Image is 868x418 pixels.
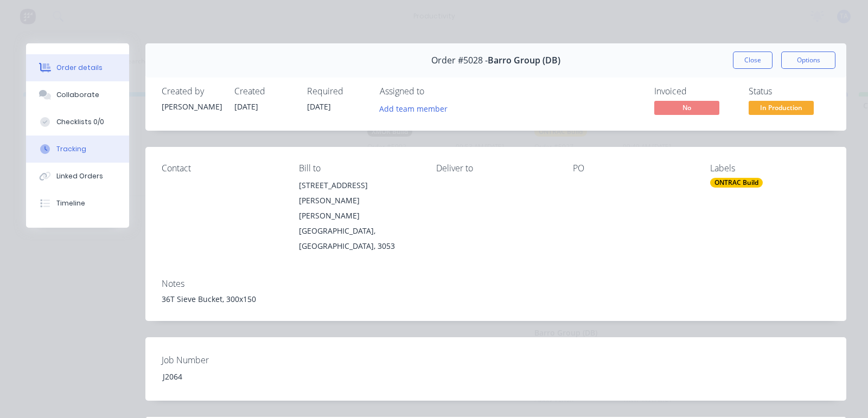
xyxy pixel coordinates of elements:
div: ONTRAC Build [710,178,763,188]
button: Timeline [26,190,129,217]
div: [STREET_ADDRESS][PERSON_NAME][PERSON_NAME][GEOGRAPHIC_DATA], [GEOGRAPHIC_DATA], 3053 [299,178,419,254]
span: No [654,101,719,114]
div: Tracking [56,144,86,154]
span: Barro Group (DB) [488,55,560,66]
button: Tracking [26,136,129,163]
span: [DATE] [307,101,331,112]
div: Collaborate [56,90,99,100]
div: J2064 [154,369,290,384]
div: Linked Orders [56,171,103,181]
div: Status [749,86,830,97]
button: In Production [749,101,814,117]
div: Created [234,86,294,97]
div: Labels [710,163,830,173]
button: Checklists 0/0 [26,108,129,136]
div: Checklists 0/0 [56,117,104,127]
div: Timeline [56,198,85,208]
button: Add team member [374,101,454,115]
div: Order details [56,63,103,73]
span: [DATE] [234,101,258,112]
label: Job Number [162,353,297,366]
div: [PERSON_NAME] [162,101,221,112]
button: Collaborate [26,81,129,108]
div: [STREET_ADDRESS][PERSON_NAME] [299,178,419,208]
div: Created by [162,86,221,97]
div: 36T Sieve Bucket, 300x150 [162,293,830,305]
div: Contact [162,163,282,173]
button: Options [781,52,835,69]
span: In Production [749,101,814,114]
div: Bill to [299,163,419,173]
div: Assigned to [380,86,488,97]
div: Required [307,86,367,97]
span: Order #5028 - [431,55,488,66]
div: Deliver to [436,163,556,173]
div: Invoiced [654,86,736,97]
div: Notes [162,279,830,289]
button: Close [733,52,773,69]
div: PO [573,163,693,173]
button: Linked Orders [26,163,129,190]
button: Add team member [380,101,454,115]
div: [PERSON_NAME][GEOGRAPHIC_DATA], [GEOGRAPHIC_DATA], 3053 [299,208,419,254]
button: Order details [26,54,129,81]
